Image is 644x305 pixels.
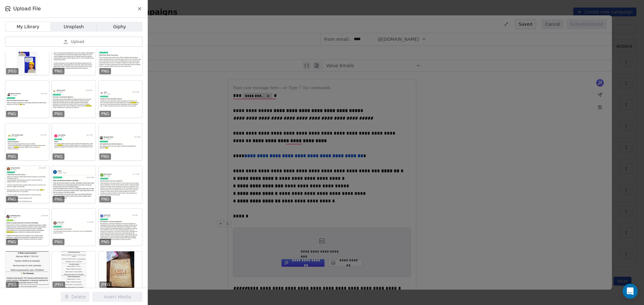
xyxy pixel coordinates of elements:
p: PNG [54,239,63,244]
p: PNG [54,69,63,74]
p: PNG [8,111,16,116]
p: PNG [54,154,63,159]
button: Insert Media [92,292,142,302]
p: PNG [8,154,16,159]
p: PNG [101,69,109,74]
span: Unsplash [64,24,84,30]
p: PNG [54,111,63,116]
p: PNG [101,111,109,116]
button: Upload [5,37,142,47]
p: PNG [8,239,16,244]
p: JPEG [101,282,110,287]
p: JPEG [8,282,17,287]
span: Giphy [113,24,126,30]
p: JPEG [8,69,17,74]
p: PNG [54,197,63,202]
span: Upload File [13,5,41,13]
p: PNG [101,197,109,202]
button: Delete [61,292,90,302]
div: Open Intercom Messenger [623,284,638,299]
p: PNG [101,154,109,159]
p: PNG [8,197,16,202]
p: PNG [101,239,109,244]
span: Upload [71,39,84,44]
p: JPEG [54,282,63,287]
